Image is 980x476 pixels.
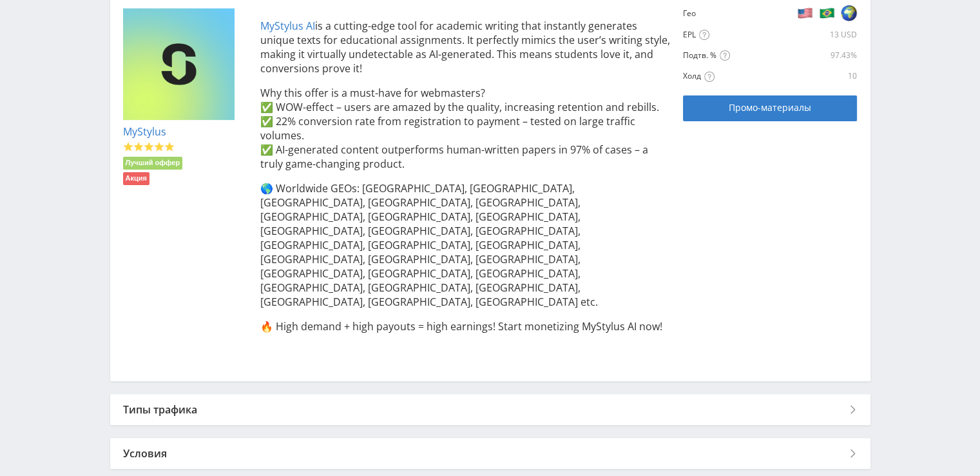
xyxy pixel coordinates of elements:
[801,50,857,61] div: 97.43%
[110,394,870,425] div: Типы трафика
[683,8,724,19] div: Гео
[260,181,671,309] p: 🌎 Worldwide GEOs: [GEOGRAPHIC_DATA], [GEOGRAPHIC_DATA], [GEOGRAPHIC_DATA], [GEOGRAPHIC_DATA], [GE...
[123,8,235,121] img: e836bfbd110e4da5150580c9a99ecb16.png
[683,50,798,61] div: Подтв. %
[683,71,798,82] div: Холд
[260,19,315,33] a: MyStylus AI
[260,19,671,75] p: is a cutting-edge tool for academic writing that instantly generates unique texts for educational...
[727,30,857,40] div: 13 USD
[729,103,811,113] span: Промо-материалы
[819,5,835,21] img: f6d4d8a03f8825964ffc357a2a065abb.png
[797,5,813,21] img: b2e5cb7c326a8f2fba0c03a72091f869.png
[110,438,870,469] div: Условия
[683,30,724,41] div: EPL
[260,86,671,171] p: Why this offer is a must-have for webmasters? ✅ WOW-effect – users are amazed by the quality, inc...
[801,71,857,81] div: 10
[841,5,857,21] img: 8ccb95d6cbc0ca5a259a7000f084d08e.png
[260,319,671,333] p: 🔥 High demand + high payouts = high earnings! Start monetizing MyStylus AI now!
[123,124,166,139] a: MyStylus
[683,95,857,121] a: Промо-материалы
[123,172,149,185] li: Акция
[123,157,183,170] li: Лучший оффер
